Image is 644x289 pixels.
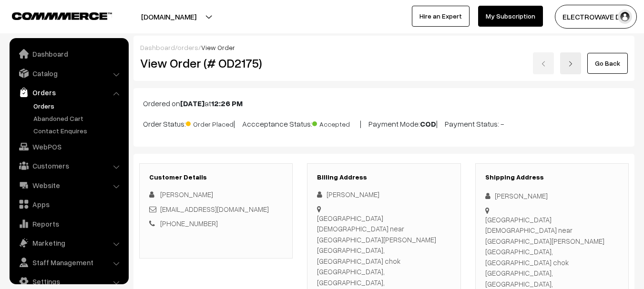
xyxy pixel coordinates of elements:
[420,119,436,129] b: COD
[412,6,470,27] a: Hire an Expert
[12,254,125,271] a: Staff Management
[140,43,175,51] a: Dashboard
[12,45,125,62] a: Dashboard
[149,173,283,181] h3: Customer Details
[31,113,125,123] a: Abandoned Cart
[143,98,625,109] p: Ordered on at
[180,99,204,108] b: [DATE]
[312,117,360,129] span: Accepted
[160,190,213,199] span: [PERSON_NAME]
[160,205,269,213] a: [EMAIL_ADDRESS][DOMAIN_NAME]
[143,117,625,130] p: Order Status: | Accceptance Status: | Payment Mode: | Payment Status: -
[12,234,125,251] a: Marketing
[186,117,234,129] span: Order Placed
[12,10,95,21] a: COMMMERCE
[211,99,243,108] b: 12:26 PM
[160,219,218,228] a: [PHONE_NUMBER]
[12,177,125,194] a: Website
[12,157,125,174] a: Customers
[31,101,125,111] a: Orders
[201,43,235,51] span: View Order
[12,12,112,20] img: COMMMERCE
[12,138,125,155] a: WebPOS
[12,65,125,82] a: Catalog
[12,196,125,213] a: Apps
[568,61,573,67] img: right-arrow.png
[12,215,125,232] a: Reports
[317,189,450,200] div: [PERSON_NAME]
[317,173,450,181] h3: Billing Address
[108,5,230,29] button: [DOMAIN_NAME]
[31,126,125,136] a: Contact Enquires
[177,43,198,51] a: orders
[587,53,628,74] a: Go Back
[555,5,637,29] button: ELECTROWAVE DE…
[140,42,628,52] div: / /
[478,6,543,27] a: My Subscription
[618,10,632,24] img: user
[12,84,125,101] a: Orders
[485,190,619,201] div: [PERSON_NAME]
[140,56,293,70] h2: View Order (# OD2175)
[485,173,619,181] h3: Shipping Address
